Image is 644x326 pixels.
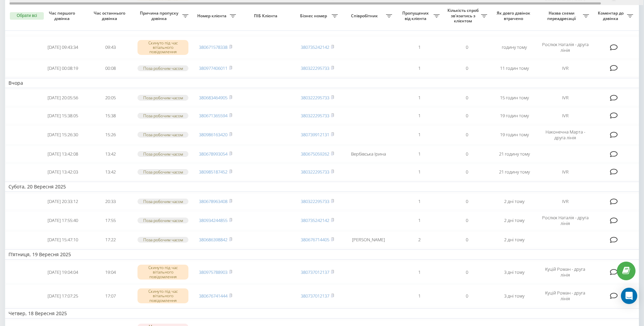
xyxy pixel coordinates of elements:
[87,107,134,124] td: 15:38
[199,95,227,101] a: 380683464905
[443,146,491,162] td: 0
[541,11,583,21] span: Назва схеми переадресації
[301,293,329,299] a: 380737012137
[395,193,443,210] td: 1
[87,285,134,307] td: 17:07
[301,65,329,71] a: 380322295733
[395,164,443,180] td: 1
[491,36,538,59] td: годину тому
[137,218,188,223] div: Поза робочим часом
[87,164,134,180] td: 13:42
[491,146,538,162] td: 21 годину тому
[39,125,87,144] td: [DATE] 15:26:30
[443,231,491,248] td: 0
[395,261,443,283] td: 1
[395,36,443,59] td: 1
[491,193,538,210] td: 2 дні тому
[39,146,87,162] td: [DATE] 13:42:08
[87,193,134,210] td: 20:33
[199,131,227,138] a: 380986163420
[87,36,134,59] td: 09:43
[395,60,443,77] td: 1
[137,95,188,101] div: Поза робочим часом
[301,95,329,101] a: 380322295733
[137,151,188,157] div: Поза робочим часом
[538,60,592,77] td: IVR
[395,285,443,307] td: 1
[538,261,592,283] td: Куцій Роман - друга лінія
[399,11,434,21] span: Пропущених від клієнта
[39,36,87,59] td: [DATE] 09:43:34
[395,146,443,162] td: 1
[443,107,491,124] td: 0
[491,89,538,106] td: 15 годин тому
[301,198,329,204] a: 380322295733
[39,107,87,124] td: [DATE] 15:38:05
[195,13,230,19] span: Номер клієнта
[538,107,592,124] td: IVR
[395,89,443,106] td: 1
[137,11,182,21] span: Причина пропуску дзвінка
[443,125,491,144] td: 0
[538,285,592,307] td: Куцій Роман - друга лінія
[39,285,87,307] td: [DATE] 17:07:25
[395,211,443,230] td: 1
[87,261,134,283] td: 19:04
[199,169,227,175] a: 380985187452
[199,217,227,223] a: 380934244855
[137,237,188,243] div: Поза робочим часом
[87,60,134,77] td: 00:08
[341,231,395,248] td: [PERSON_NAME]
[443,164,491,180] td: 0
[491,125,538,144] td: 19 годин тому
[39,193,87,210] td: [DATE] 20:33:12
[496,11,533,21] span: Як довго дзвінок втрачено
[199,151,227,157] a: 380678993054
[137,132,188,138] div: Поза робочим часом
[443,193,491,210] td: 0
[443,261,491,283] td: 0
[538,164,592,180] td: IVR
[341,146,395,162] td: Вербівська Ірина
[301,269,329,275] a: 380737012137
[137,65,188,71] div: Поза робочим часом
[87,146,134,162] td: 13:42
[443,36,491,59] td: 0
[39,60,87,77] td: [DATE] 00:08:19
[137,40,188,55] div: Скинуто під час вітального повідомлення
[87,125,134,144] td: 15:26
[199,113,227,119] a: 380671365594
[245,13,288,19] span: ПІБ Клієнта
[395,231,443,248] td: 2
[345,13,386,19] span: Співробітник
[137,288,188,303] div: Скинуто під час вітального повідомлення
[199,269,227,275] a: 380975788903
[301,217,329,223] a: 380735242142
[137,265,188,280] div: Скинуто під час вітального повідомлення
[491,231,538,248] td: 2 дні тому
[297,13,332,19] span: Бізнес номер
[443,60,491,77] td: 0
[199,237,227,243] a: 380686398842
[301,113,329,119] a: 380322295733
[10,12,44,20] button: Обрати всі
[491,164,538,180] td: 21 годину тому
[443,89,491,106] td: 0
[87,211,134,230] td: 17:55
[491,261,538,283] td: 3 дні тому
[491,60,538,77] td: 11 годин тому
[301,169,329,175] a: 380322295733
[443,285,491,307] td: 0
[137,199,188,204] div: Поза робочим часом
[199,44,227,50] a: 380671578338
[301,151,329,157] a: 380675059262
[137,169,188,175] div: Поза робочим часом
[395,125,443,144] td: 1
[538,89,592,106] td: IVR
[538,211,592,230] td: Рослюк Наталія - друга лінія
[538,193,592,210] td: IVR
[443,211,491,230] td: 0
[44,11,81,21] span: Час першого дзвінка
[137,113,188,119] div: Поза робочим часом
[301,44,329,50] a: 380735242142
